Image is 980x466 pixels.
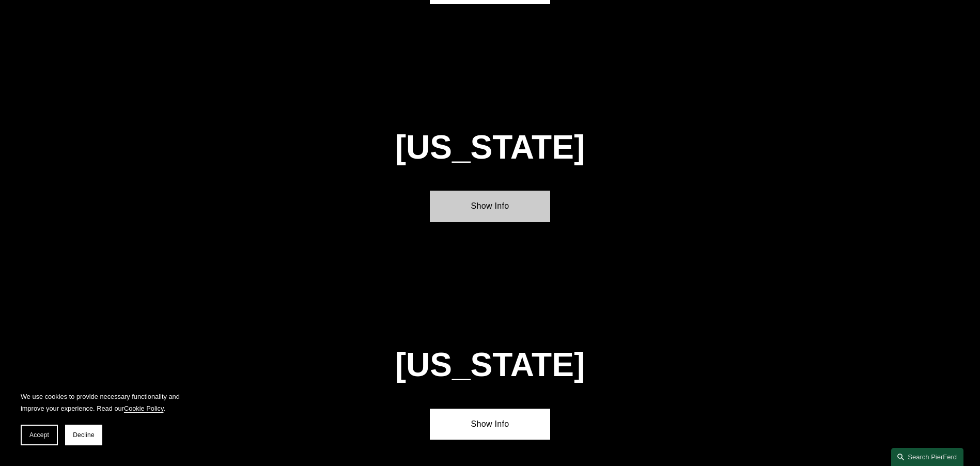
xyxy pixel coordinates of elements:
p: We use cookies to provide necessary functionality and improve your experience. Read our . [21,391,186,414]
span: Accept [29,431,49,439]
section: Cookie banner [10,380,196,456]
a: Show Info [430,409,550,440]
button: Accept [21,425,58,445]
a: Show Info [430,191,550,222]
a: Cookie Policy [124,405,164,412]
span: Decline [73,431,95,439]
h1: [US_STATE] [339,129,641,166]
button: Decline [65,425,102,445]
h1: [US_STATE] [339,346,641,384]
a: Search this site [891,448,963,466]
